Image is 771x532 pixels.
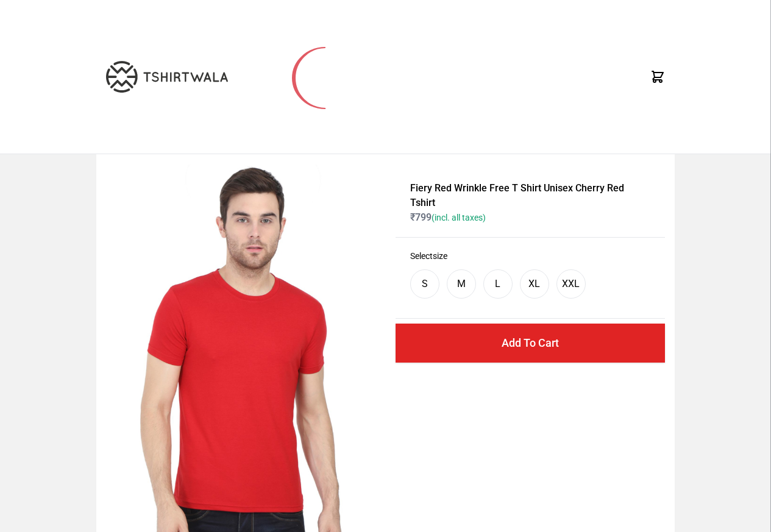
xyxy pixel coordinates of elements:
[562,277,580,291] div: XXL
[410,181,650,210] h1: Fiery Red Wrinkle Free T Shirt Unisex Cherry Red Tshirt
[422,277,428,291] div: S
[410,211,486,223] span: ₹ 799
[457,277,466,291] div: M
[495,277,500,291] div: L
[106,61,228,93] img: TW-LOGO-400-104.png
[410,250,650,262] h3: Select size
[528,277,540,291] div: XL
[396,324,665,363] button: Add To Cart
[432,213,486,222] span: (incl. all taxes)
